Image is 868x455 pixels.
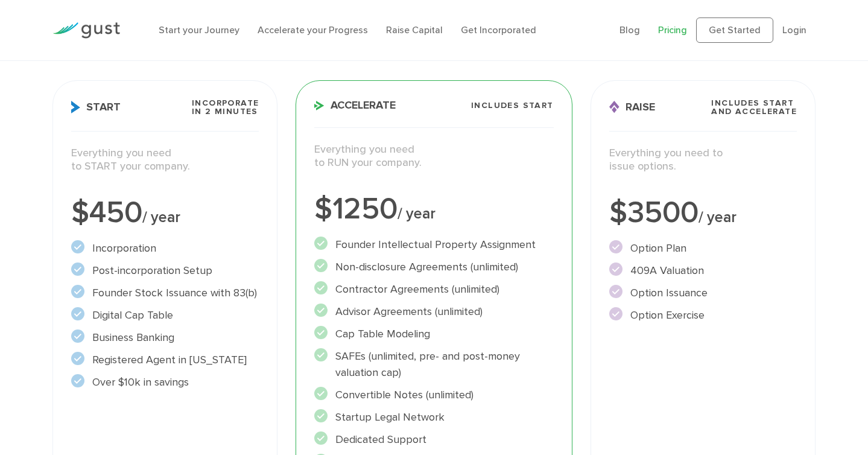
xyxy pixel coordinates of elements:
span: Includes START and ACCELERATE [711,99,797,116]
img: Start Icon X2 [71,101,80,113]
li: Contractor Agreements (unlimited) [314,281,553,297]
li: Option Plan [609,240,797,256]
li: Incorporation [71,240,259,256]
div: $450 [71,198,259,228]
li: Convertible Notes (unlimited) [314,387,553,403]
div: $3500 [609,198,797,228]
span: / year [699,208,737,226]
p: Everything you need to START your company. [71,147,259,174]
a: Get Incorporated [461,24,536,36]
li: Founder Stock Issuance with 83(b) [71,285,259,301]
span: Incorporate in 2 Minutes [192,99,259,116]
a: Pricing [658,24,687,36]
p: Everything you need to RUN your company. [314,143,553,170]
li: Cap Table Modeling [314,326,553,342]
img: Accelerate Icon [314,101,325,110]
li: Over $10k in savings [71,374,259,390]
li: Advisor Agreements (unlimited) [314,304,553,320]
span: / year [398,205,436,223]
span: Includes START [471,101,554,110]
p: Everything you need to issue options. [609,147,797,174]
a: Accelerate your Progress [258,24,368,36]
li: Digital Cap Table [71,307,259,323]
li: Option Exercise [609,307,797,323]
li: Startup Legal Network [314,409,553,425]
li: Non-disclosure Agreements (unlimited) [314,259,553,275]
a: Get Started [696,17,773,43]
li: Post-incorporation Setup [71,262,259,279]
span: Raise [609,101,655,113]
li: SAFEs (unlimited, pre- and post-money valuation cap) [314,348,553,381]
a: Blog [619,24,640,36]
span: / year [142,208,180,226]
li: Option Issuance [609,285,797,301]
li: Registered Agent in [US_STATE] [71,352,259,368]
div: $1250 [314,194,553,224]
img: Gust Logo [52,22,120,39]
a: Login [782,24,806,36]
a: Start your Journey [159,24,239,36]
img: Raise Icon [609,101,619,113]
span: Start [71,101,121,113]
li: Founder Intellectual Property Assignment [314,237,553,253]
a: Raise Capital [386,24,443,36]
li: Business Banking [71,329,259,346]
li: Dedicated Support [314,431,553,448]
li: 409A Valuation [609,262,797,279]
span: Accelerate [314,100,396,111]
